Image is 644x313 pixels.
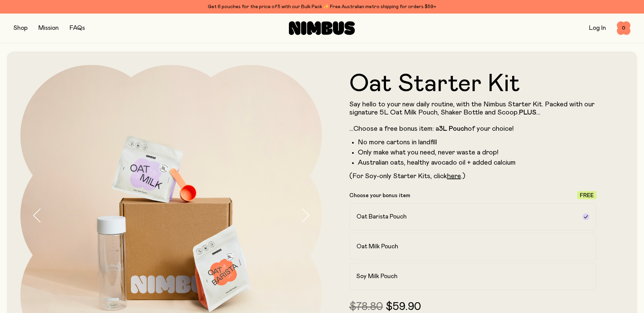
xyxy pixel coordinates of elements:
div: Get 6 pouches for the price of 5 with our Bulk Pack ✨ Free Australian metro shipping for orders $59+ [14,3,630,11]
strong: 3L [439,125,447,132]
span: Free [580,193,594,198]
span: $78.80 [349,301,383,312]
a: Mission [38,25,59,31]
p: Choose your bonus item [349,192,410,199]
strong: Pouch [449,125,468,132]
span: $59.90 [386,301,421,312]
h2: Soy Milk Pouch [356,272,398,280]
h2: Oat Barista Pouch [356,213,407,221]
a: here [447,173,461,180]
p: Say hello to your new daily routine, with the Nimbus Starter Kit. Packed with our signature 5L Oa... [349,100,597,133]
a: FAQs [70,25,85,31]
li: No more cartons in landfill [358,138,597,146]
h2: Oat Milk Pouch [356,243,398,251]
li: Australian oats, healthy avocado oil + added calcium [358,159,597,167]
h1: Oat Starter Kit [349,72,597,96]
p: (For Soy-only Starter Kits, click .) [349,172,597,180]
button: 0 [617,21,630,35]
strong: PLUS [519,109,536,116]
a: Log In [589,25,606,31]
li: Only make what you need, never waste a drop! [358,148,597,156]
